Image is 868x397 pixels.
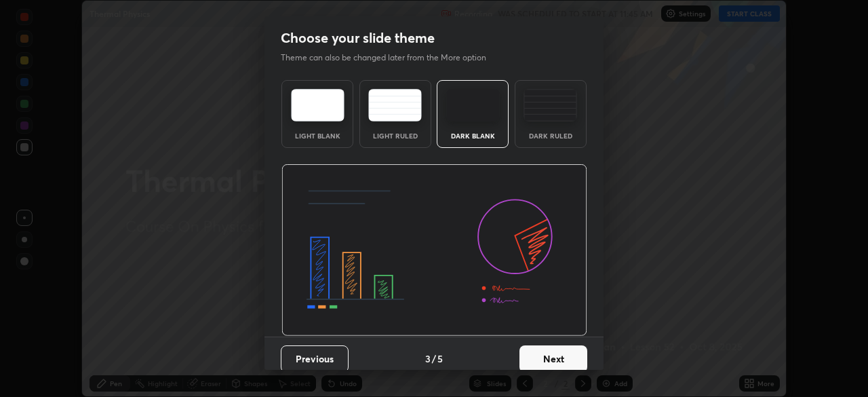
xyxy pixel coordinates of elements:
img: darkTheme.f0cc69e5.svg [446,89,500,121]
h2: Choose your slide theme [281,29,435,47]
img: lightTheme.e5ed3b09.svg [291,89,344,121]
img: darkThemeBanner.d06ce4a2.svg [281,164,587,337]
img: lightRuledTheme.5fabf969.svg [368,89,422,121]
button: Previous [281,345,349,373]
img: darkRuledTheme.de295e13.svg [524,89,577,121]
button: Next [519,345,587,373]
p: Theme can also be changed later from the More option [281,52,500,64]
div: Dark Ruled [524,132,578,139]
div: Light Ruled [368,132,422,139]
h4: 5 [437,352,443,366]
h4: / [432,352,436,366]
div: Light Blank [290,132,344,139]
div: Dark Blank [446,132,500,139]
h4: 3 [425,352,431,366]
